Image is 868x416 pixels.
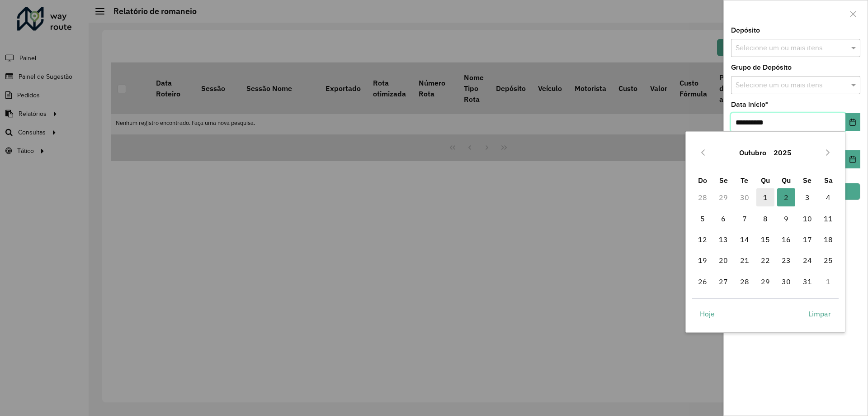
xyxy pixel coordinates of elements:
span: Qu [761,176,770,185]
td: 11 [818,208,839,229]
td: 13 [713,229,734,250]
td: 2 [776,187,797,208]
span: 16 [777,230,795,249]
td: 8 [755,208,776,229]
td: 15 [755,229,776,250]
span: Qu [782,176,791,185]
td: 30 [734,187,755,208]
td: 24 [797,250,818,271]
button: Choose Date [845,113,860,131]
span: 2 [777,188,795,206]
td: 12 [692,229,713,250]
span: Se [803,176,811,185]
span: 30 [777,273,795,291]
span: 8 [756,210,774,228]
td: 29 [713,187,734,208]
span: 19 [693,251,712,269]
button: Hoje [692,305,722,323]
span: Do [698,176,707,185]
td: 30 [776,271,797,292]
span: 23 [777,251,795,269]
span: Limpar [808,308,831,319]
span: 10 [798,210,816,228]
span: 4 [819,188,837,206]
td: 5 [692,208,713,229]
button: Limpar [801,305,839,323]
span: 3 [798,188,816,206]
td: 1 [818,271,839,292]
label: Depósito [731,25,760,36]
td: 21 [734,250,755,271]
span: 12 [693,230,712,249]
span: 15 [756,230,774,249]
span: 18 [819,230,837,249]
span: 27 [714,273,732,291]
span: 6 [714,210,732,228]
button: Next Month [821,145,835,160]
span: 20 [714,251,732,269]
span: 24 [798,251,816,269]
span: 28 [736,273,754,291]
td: 6 [713,208,734,229]
span: Hoje [700,308,715,319]
span: Te [741,176,748,185]
label: Data início [731,99,768,110]
span: 25 [819,251,837,269]
td: 22 [755,250,776,271]
td: 27 [713,271,734,292]
td: 28 [734,271,755,292]
span: 11 [819,210,837,228]
button: Choose Year [770,142,795,163]
td: 20 [713,250,734,271]
td: 18 [818,229,839,250]
div: Choose Date [685,131,845,332]
td: 4 [818,187,839,208]
td: 10 [797,208,818,229]
td: 3 [797,187,818,208]
span: 9 [777,210,795,228]
td: 31 [797,271,818,292]
span: 29 [756,273,774,291]
td: 9 [776,208,797,229]
td: 16 [776,229,797,250]
td: 29 [755,271,776,292]
button: Choose Month [736,142,770,163]
td: 28 [692,187,713,208]
span: 7 [736,210,754,228]
span: 14 [736,230,754,249]
td: 19 [692,250,713,271]
td: 23 [776,250,797,271]
span: Sa [824,176,833,185]
span: 1 [756,188,774,206]
td: 17 [797,229,818,250]
td: 14 [734,229,755,250]
span: 22 [756,251,774,269]
button: Previous Month [696,145,710,160]
span: 17 [798,230,816,249]
button: Choose Date [845,150,860,168]
td: 26 [692,271,713,292]
td: 7 [734,208,755,229]
span: 21 [736,251,754,269]
td: 1 [755,187,776,208]
span: 26 [693,273,712,291]
span: 31 [798,273,816,291]
span: 5 [693,210,712,228]
span: 13 [714,230,732,249]
td: 25 [818,250,839,271]
label: Grupo de Depósito [731,62,792,73]
span: Se [719,176,728,185]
